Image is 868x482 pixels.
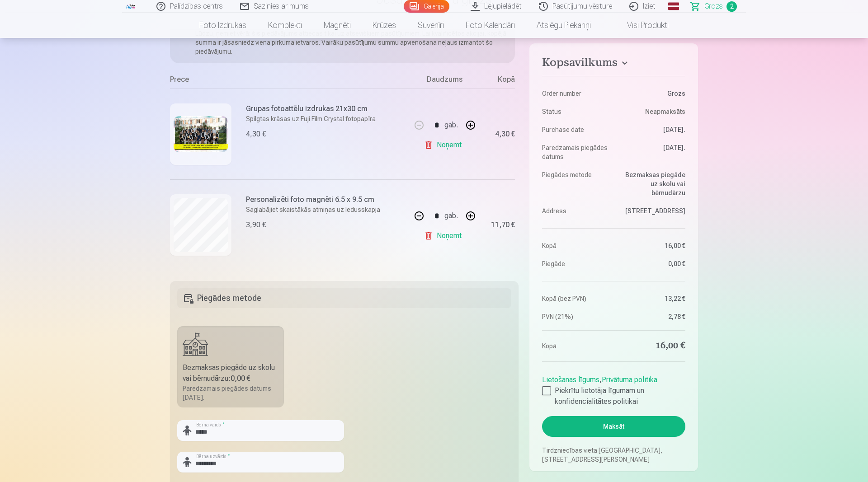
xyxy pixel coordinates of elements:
dd: 16,00 € [618,241,685,250]
a: Privātuma politika [602,375,657,384]
dt: PVN (21%) [542,312,609,321]
dd: [DATE]. [618,125,685,134]
p: Lūdzu, ņemiet vērā: šis piedāvājums attiecas tikai uz atsevišķiem pasūtījumiem. Lai kvalificētos ... [195,29,508,56]
a: Noņemt [424,136,465,154]
dd: 2,78 € [618,312,685,321]
a: Suvenīri [407,13,455,38]
a: Lietošanas līgums [542,375,599,384]
a: Visi produkti [602,13,679,38]
a: Noņemt [424,227,465,245]
div: 4,30 € [246,129,266,140]
div: Prece [170,74,411,89]
div: Kopā [479,74,515,89]
div: 3,90 € [246,220,266,230]
a: Komplekti [257,13,313,38]
a: Foto izdrukas [189,13,257,38]
dd: Bezmaksas piegāde uz skolu vai bērnudārzu [618,170,685,197]
div: Paredzamais piegādes datums [DATE]. [183,384,278,402]
button: Maksāt [542,416,685,437]
div: gab. [444,205,458,227]
a: Krūzes [362,13,407,38]
div: 4,30 € [495,131,515,137]
dd: [DATE]. [618,143,685,161]
dt: Piegādes metode [542,170,609,197]
div: gab. [444,114,458,136]
span: 2 [726,1,737,12]
span: Neapmaksāts [645,107,685,116]
dt: Piegāde [542,259,609,268]
a: Magnēti [313,13,362,38]
span: Grozs [704,1,723,12]
dt: Order number [542,89,609,98]
div: 11,70 € [491,222,515,228]
label: Piekrītu lietotāja līgumam un konfidencialitātes politikai [542,385,685,407]
button: Kopsavilkums [542,56,685,72]
a: Foto kalendāri [455,13,526,38]
dt: Purchase date [542,125,609,134]
p: Tirdzniecības vieta [GEOGRAPHIC_DATA], [STREET_ADDRESS][PERSON_NAME] [542,446,685,464]
dt: Kopā (bez PVN) [542,294,609,303]
p: Saglabājiet skaistākās atmiņas uz ledusskapja [246,205,380,214]
h5: Piegādes metode [177,288,511,308]
h6: Grupas fotoattēlu izdrukas 21x30 cm [246,103,376,114]
div: Daudzums [411,74,479,89]
dd: 16,00 € [618,340,685,352]
p: Spilgtas krāsas uz Fuji Film Crystal fotopapīra [246,114,376,123]
b: 0,00 € [231,374,250,383]
a: Atslēgu piekariņi [526,13,602,38]
dt: Kopā [542,340,609,352]
div: , [542,371,685,407]
dd: Grozs [618,89,685,98]
div: Bezmaksas piegāde uz skolu vai bērnudārzu : [183,362,278,384]
img: /fa1 [126,4,136,9]
dd: [STREET_ADDRESS] [618,206,685,215]
h6: Personalizēti foto magnēti 6.5 x 9.5 cm [246,194,380,205]
dd: 0,00 € [618,259,685,268]
dt: Paredzamais piegādes datums [542,143,609,161]
dt: Status [542,107,609,116]
dt: Address [542,206,609,215]
dd: 13,22 € [618,294,685,303]
dt: Kopā [542,241,609,250]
